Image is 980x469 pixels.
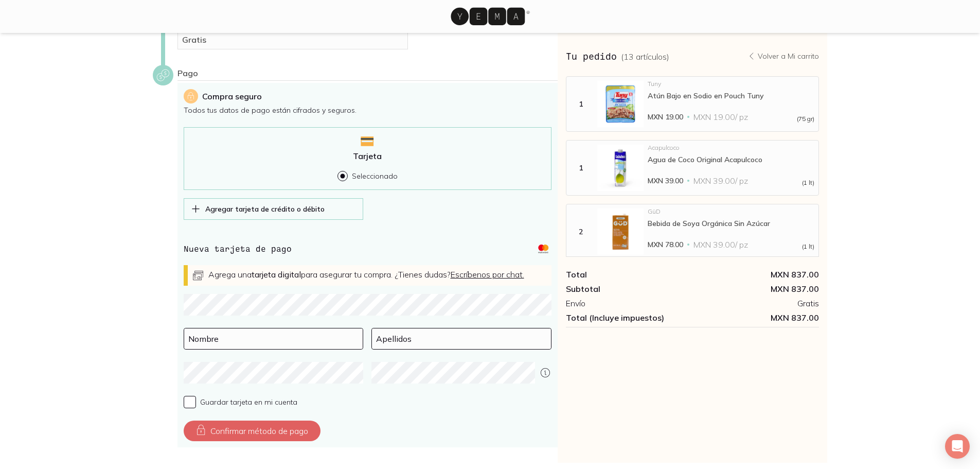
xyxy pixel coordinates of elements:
div: 2 [568,227,593,236]
p: Agregar tarjeta de crédito o débito [205,204,325,214]
div: Acapulcoco [648,145,815,151]
div: MXN 837.00 [692,284,819,294]
div: Subtotal [566,284,692,294]
img: Bebida de Soya Orgánica Sin Azúcar [597,209,644,255]
span: MXN 39.00 / pz [693,239,748,250]
p: Tarjeta [353,151,382,161]
div: 1 [568,163,593,172]
div: 1 [568,99,593,109]
strong: tarjeta digital [252,269,301,280]
span: (75 gr) [797,116,814,122]
span: Guardar tarjeta en mi cuenta [200,397,297,407]
p: Seleccionado [352,171,398,181]
span: ( 13 artículos ) [621,51,669,62]
a: Volver a Mi carrito [747,51,819,61]
span: Agrega una para asegurar tu compra. ¿Tienes dudas? [208,269,524,280]
div: GüD [648,209,815,215]
span: (1 lt) [802,180,814,186]
div: Envío [566,298,692,308]
span: MXN 19.00 [648,112,683,122]
div: Agua de Coco Original Acapulcoco [648,155,815,164]
button: Confirmar método de pago [184,421,320,441]
img: Agua de Coco Original Acapulcoco [597,145,644,191]
span: (1 lt) [802,244,814,250]
h3: Tu pedido [566,49,669,63]
span: MXN 78.00 [648,239,683,250]
div: Open Intercom Messenger [945,434,970,459]
span: MXN 837.00 [692,312,819,323]
div: Tuny [648,81,815,87]
div: Bebida de Soya Orgánica Sin Azúcar [648,219,815,228]
div: Pago [177,68,558,81]
div: MXN 837.00 [692,269,819,280]
p: Gratis [182,34,403,45]
span: MXN 39.00 [648,176,683,186]
img: Atún Bajo en Sodio en Pouch Tuny [597,81,644,127]
h4: Nueva tarjeta de pago [184,242,292,255]
div: Total [566,269,692,280]
div: Gratis [692,298,819,308]
p: Volver a Mi carrito [758,51,819,61]
div: Total (Incluye impuestos) [566,312,692,323]
p: Todos tus datos de pago están cifrados y seguros. [184,106,551,115]
p: Compra seguro [202,90,262,102]
div: Atún Bajo en Sodio en Pouch Tuny [648,91,815,100]
span: MXN 39.00 / pz [693,176,748,186]
span: MXN 19.00 / pz [693,112,748,122]
a: Escríbenos por chat. [451,269,524,280]
input: Guardar tarjeta en mi cuenta [184,396,196,408]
